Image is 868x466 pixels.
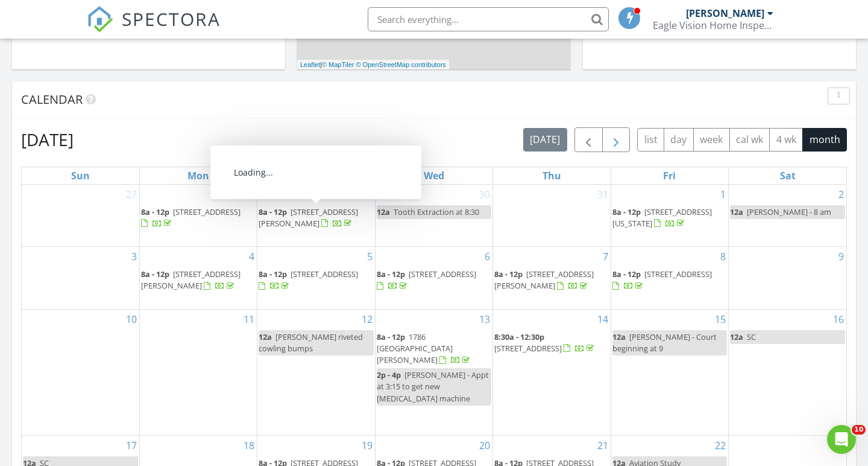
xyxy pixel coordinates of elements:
[241,185,257,204] a: Go to July 28, 2025
[747,331,756,342] span: SC
[600,247,611,266] a: Go to August 7, 2025
[693,128,730,152] button: week
[494,343,562,354] span: [STREET_ADDRESS]
[141,206,169,217] span: 8a - 12p
[124,310,139,329] a: Go to August 10, 2025
[712,310,728,329] a: Go to August 15, 2025
[494,269,523,279] span: 8a - 12p
[69,167,92,184] a: Sunday
[612,331,717,354] span: [PERSON_NAME] - Court beginning at 9
[611,247,728,310] td: Go to August 8, 2025
[477,310,492,329] a: Go to August 13, 2025
[494,330,609,356] a: 8:30a - 12:30p [STREET_ADDRESS]
[494,269,594,291] span: [STREET_ADDRESS][PERSON_NAME]
[477,185,492,204] a: Go to July 30, 2025
[595,185,611,204] a: Go to July 31, 2025
[377,331,472,365] a: 8a - 12p 1786 [GEOGRAPHIC_DATA][PERSON_NAME]
[300,61,320,68] a: Leaflet
[375,309,492,435] td: Go to August 13, 2025
[124,436,139,455] a: Go to August 17, 2025
[375,185,492,247] td: Go to July 30, 2025
[173,206,241,217] span: [STREET_ADDRESS]
[259,331,363,354] span: [PERSON_NAME] riveted cowling bumps
[375,247,492,310] td: Go to August 6, 2025
[257,185,375,247] td: Go to July 29, 2025
[22,247,139,310] td: Go to August 3, 2025
[129,247,139,266] a: Go to August 3, 2025
[297,60,449,70] div: |
[612,267,727,293] a: 8a - 12p [STREET_ADDRESS]
[836,247,846,266] a: Go to August 9, 2025
[611,185,728,247] td: Go to August 1, 2025
[377,369,401,380] span: 2p - 4p
[377,330,491,368] a: 8a - 12p 1786 [GEOGRAPHIC_DATA][PERSON_NAME]
[612,269,712,291] a: 8a - 12p [STREET_ADDRESS]
[322,61,354,68] a: © MapTiler
[368,7,609,31] input: Search everything...
[259,206,358,229] span: [STREET_ADDRESS][PERSON_NAME]
[259,206,358,229] a: 8a - 12p [STREET_ADDRESS][PERSON_NAME]
[259,269,358,291] a: 8a - 12p [STREET_ADDRESS]
[259,267,373,293] a: 8a - 12p [STREET_ADDRESS]
[661,167,678,184] a: Friday
[139,247,257,310] td: Go to August 4, 2025
[494,269,594,291] a: 8a - 12p [STREET_ADDRESS][PERSON_NAME]
[359,310,375,329] a: Go to August 12, 2025
[827,425,856,454] iframe: Intercom live chat
[185,167,212,184] a: Monday
[637,128,664,152] button: list
[22,309,139,435] td: Go to August 10, 2025
[644,269,712,279] span: [STREET_ADDRESS]
[494,267,609,293] a: 8a - 12p [STREET_ADDRESS][PERSON_NAME]
[21,91,83,107] span: Calendar
[259,205,373,231] a: 8a - 12p [STREET_ADDRESS][PERSON_NAME]
[494,331,544,342] span: 8:30a - 12:30p
[686,7,764,19] div: [PERSON_NAME]
[612,206,641,217] span: 8a - 12p
[22,185,139,247] td: Go to July 27, 2025
[831,310,846,329] a: Go to August 16, 2025
[305,167,327,184] a: Tuesday
[141,205,256,231] a: 8a - 12p [STREET_ADDRESS]
[612,206,712,229] span: [STREET_ADDRESS][US_STATE]
[247,247,257,266] a: Go to August 4, 2025
[802,128,847,152] button: month
[574,127,603,152] button: Previous month
[612,205,727,231] a: 8a - 12p [STREET_ADDRESS][US_STATE]
[87,16,221,42] a: SPECTORA
[540,167,564,184] a: Thursday
[747,206,831,217] span: [PERSON_NAME] - 8 am
[241,310,257,329] a: Go to August 11, 2025
[359,185,375,204] a: Go to July 29, 2025
[122,6,221,31] span: SPECTORA
[729,309,846,435] td: Go to August 16, 2025
[241,436,257,455] a: Go to August 18, 2025
[852,425,866,435] span: 10
[259,206,287,217] span: 8a - 12p
[291,269,358,279] span: [STREET_ADDRESS]
[612,331,626,342] span: 12a
[494,331,596,354] a: 8:30a - 12:30p [STREET_ADDRESS]
[718,185,728,204] a: Go to August 1, 2025
[730,206,743,217] span: 12a
[377,206,390,217] span: 12a
[493,309,611,435] td: Go to August 14, 2025
[257,247,375,310] td: Go to August 5, 2025
[730,331,743,342] span: 12a
[712,436,728,455] a: Go to August 22, 2025
[257,309,375,435] td: Go to August 12, 2025
[653,19,773,31] div: Eagle Vision Home Inspection, LLC
[259,269,287,279] span: 8a - 12p
[611,309,728,435] td: Go to August 15, 2025
[359,436,375,455] a: Go to August 19, 2025
[377,269,405,279] span: 8a - 12p
[595,310,611,329] a: Go to August 14, 2025
[87,6,113,33] img: The Best Home Inspection Software - Spectora
[409,269,476,279] span: [STREET_ADDRESS]
[365,247,375,266] a: Go to August 5, 2025
[141,267,256,293] a: 8a - 12p [STREET_ADDRESS][PERSON_NAME]
[141,269,169,279] span: 8a - 12p
[493,185,611,247] td: Go to July 31, 2025
[124,185,139,204] a: Go to July 27, 2025
[139,185,257,247] td: Go to July 28, 2025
